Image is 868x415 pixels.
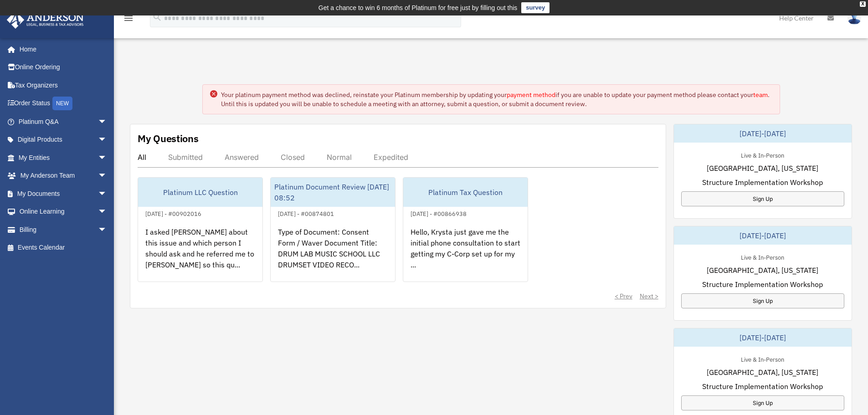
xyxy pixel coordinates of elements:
span: [GEOGRAPHIC_DATA], [US_STATE] [707,265,818,276]
img: User Pic [847,11,861,25]
a: team [753,91,768,99]
a: My Entitiesarrow_drop_down [6,149,121,167]
a: Platinum LLC Question[DATE] - #00902016I asked [PERSON_NAME] about this issue and which person I ... [138,177,263,282]
div: I asked [PERSON_NAME] about this issue and which person I should ask and he referred me to [PERSO... [138,219,262,290]
div: Platinum LLC Question [138,178,262,207]
a: Sign Up [681,191,844,206]
a: menu [123,16,134,24]
span: arrow_drop_down [98,149,116,167]
a: Home [6,40,116,58]
div: Live & In-Person [734,150,791,159]
div: [DATE]-[DATE] [674,328,852,347]
a: payment method [507,91,555,99]
div: [DATE]-[DATE] [674,226,852,245]
div: Platinum Tax Question [403,178,528,207]
div: My Questions [138,132,199,145]
a: My Anderson Teamarrow_drop_down [6,167,121,185]
div: [DATE] - #00866938 [403,208,474,218]
div: NEW [52,97,72,110]
div: Platinum Document Review [DATE] 08:52 [271,178,395,207]
a: Sign Up [681,293,844,308]
img: Anderson Advisors Platinum Portal [4,11,87,29]
a: Online Ordering [6,58,121,77]
span: arrow_drop_down [98,113,116,131]
div: close [860,1,866,7]
div: Type of Document: Consent Form / Waver Document Title: DRUM LAB MUSIC SCHOOL LLC DRUMSET VIDEO RE... [271,219,395,290]
span: [GEOGRAPHIC_DATA], [US_STATE] [707,163,818,174]
a: Sign Up [681,395,844,410]
span: Structure Implementation Workshop [702,177,823,188]
div: Your platinum payment method was declined, reinstate your Platinum membership by updating your if... [221,90,772,108]
div: Answered [225,153,259,162]
span: [GEOGRAPHIC_DATA], [US_STATE] [707,367,818,378]
a: Platinum Document Review [DATE] 08:52[DATE] - #00874801Type of Document: Consent Form / Waver Doc... [270,177,395,282]
span: Structure Implementation Workshop [702,279,823,290]
a: survey [521,2,550,13]
a: Tax Organizers [6,76,121,94]
div: All [138,153,146,162]
div: Submitted [168,153,203,162]
div: Closed [281,153,305,162]
a: Billingarrow_drop_down [6,220,121,239]
a: Platinum Tax Question[DATE] - #00866938Hello, Krysta just gave me the initial phone consultation ... [403,177,528,282]
div: Live & In-Person [734,252,791,261]
span: arrow_drop_down [98,131,116,149]
div: Hello, Krysta just gave me the initial phone consultation to start getting my C-Corp set up for m... [403,219,528,290]
div: Get a chance to win 6 months of Platinum for free just by filling out this [318,2,518,13]
div: [DATE] - #00902016 [138,208,209,218]
span: arrow_drop_down [98,220,116,239]
div: [DATE]-[DATE] [674,124,852,143]
a: Order StatusNEW [6,94,121,113]
i: menu [123,13,134,24]
span: arrow_drop_down [98,203,116,221]
div: [DATE] - #00874801 [271,208,341,218]
div: Expedited [374,153,408,162]
a: Digital Productsarrow_drop_down [6,131,121,149]
i: search [152,12,162,22]
span: Structure Implementation Workshop [702,381,823,392]
div: Normal [327,153,352,162]
a: Events Calendar [6,239,121,257]
a: Online Learningarrow_drop_down [6,203,121,221]
a: My Documentsarrow_drop_down [6,184,121,203]
div: Live & In-Person [734,354,791,364]
a: Platinum Q&Aarrow_drop_down [6,113,121,131]
span: arrow_drop_down [98,167,116,185]
span: arrow_drop_down [98,184,116,203]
